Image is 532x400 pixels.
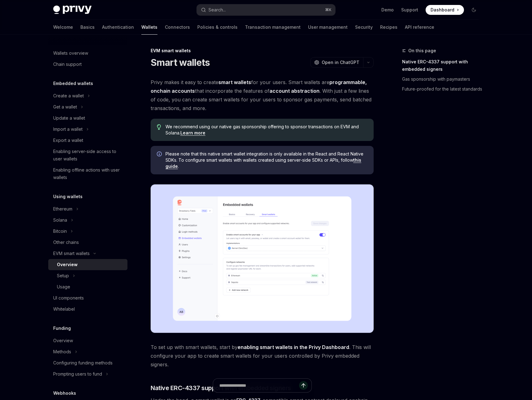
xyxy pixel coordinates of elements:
[53,205,72,213] div: Ethereum
[53,92,84,100] div: Create a wallet
[405,20,434,35] a: API reference
[218,79,251,85] strong: smart wallets
[308,20,348,35] a: User management
[48,59,127,70] a: Chain support
[381,7,394,13] a: Demo
[48,226,127,237] button: Bitcoin
[53,193,83,200] h5: Using wallets
[197,20,238,35] a: Policies & controls
[53,250,90,257] div: EVM smart wallets
[402,84,484,94] a: Future-proofed for the latest standards
[325,7,332,12] span: ⌘ K
[431,7,454,13] span: Dashboard
[48,259,127,270] a: Overview
[53,49,88,57] div: Wallets overview
[53,294,84,302] div: UI components
[299,381,308,390] button: Send message
[48,113,127,124] a: Update a wallet
[48,215,127,226] button: Solana
[402,74,484,84] a: Gas sponsorship with paymasters
[355,20,373,35] a: Security
[426,5,464,15] a: Dashboard
[48,164,127,183] a: Enabling offline actions with user wallets
[48,270,127,281] button: Setup
[53,359,113,367] div: Configuring funding methods
[48,101,127,113] button: Get a wallet
[53,61,82,68] div: Chain support
[219,379,299,392] input: Ask a question...
[48,281,127,292] a: Usage
[53,325,71,332] h5: Funding
[48,237,127,248] a: Other chains
[48,135,127,146] a: Export a wallet
[102,20,134,35] a: Authentication
[53,305,75,313] div: Whitelabel
[197,4,335,15] button: Search...⌘K
[53,337,73,344] div: Overview
[469,5,479,15] button: Toggle dark mode
[151,48,374,54] div: EVM smart wallets
[151,57,210,68] h1: Smart wallets
[53,389,76,397] h5: Webhooks
[48,304,127,315] a: Whitelabel
[53,228,67,235] div: Bitcoin
[80,20,95,35] a: Basics
[53,103,77,111] div: Get a wallet
[151,343,374,369] span: To set up with smart wallets, start by . This will configure your app to create smart wallets for...
[57,283,70,291] div: Usage
[53,348,71,355] div: Methods
[53,6,92,14] img: dark logo
[48,248,127,259] button: EVM smart wallets
[48,48,127,59] a: Wallets overview
[157,151,163,158] svg: Info
[57,272,69,279] div: Setup
[53,148,124,163] div: Enabling server-side access to user wallets
[269,88,320,94] a: account abstraction
[53,126,83,133] div: Import a wallet
[238,344,349,351] a: enabling smart wallets in the Privy Dashboard
[208,6,226,14] div: Search...
[48,357,127,368] a: Configuring funding methods
[48,124,127,135] button: Import a wallet
[245,20,301,35] a: Transaction management
[48,146,127,164] a: Enabling server-side access to user wallets
[141,20,157,35] a: Wallets
[53,137,83,144] div: Export a wallet
[165,151,367,169] span: Please note that this native smart wallet integration is only available in the React and React Na...
[53,114,85,122] div: Update a wallet
[53,166,124,181] div: Enabling offline actions with user wallets
[53,80,93,87] h5: Embedded wallets
[151,184,374,333] img: Sample enable smart wallets
[48,335,127,346] a: Overview
[48,292,127,304] a: UI components
[57,261,78,268] div: Overview
[53,216,67,224] div: Solana
[380,20,397,35] a: Recipes
[165,20,190,35] a: Connectors
[322,59,359,66] span: Open in ChatGPT
[53,20,73,35] a: Welcome
[48,203,127,215] button: Ethereum
[53,239,79,246] div: Other chains
[165,124,367,136] span: We recommend using our native gas sponsorship offering to sponsor transactions on EVM and Solana.
[401,7,418,13] a: Support
[157,124,161,130] svg: Tip
[151,78,374,113] span: Privy makes it easy to create for your users. Smart wallets are that incorporate the features of ...
[48,368,127,380] button: Prompting users to fund
[408,47,436,54] span: On this page
[53,370,102,378] div: Prompting users to fund
[180,130,205,136] a: Learn more
[310,57,363,68] button: Open in ChatGPT
[48,90,127,101] button: Create a wallet
[48,346,127,357] button: Methods
[402,57,484,74] a: Native ERC-4337 support with embedded signers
